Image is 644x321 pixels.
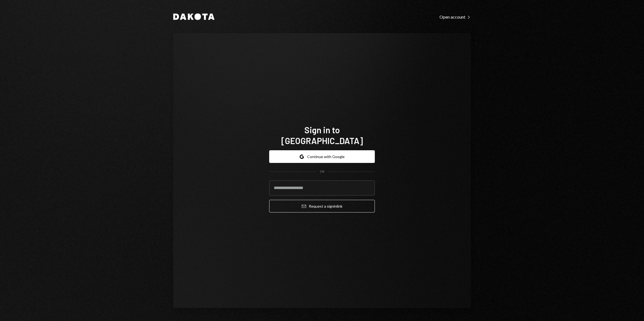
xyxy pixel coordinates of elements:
div: Open account [439,14,471,20]
a: Open account [439,14,471,20]
div: OR [320,169,324,174]
button: Continue with Google [269,150,375,163]
button: Request a signinlink [269,200,375,212]
h1: Sign in to [GEOGRAPHIC_DATA] [269,124,375,146]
